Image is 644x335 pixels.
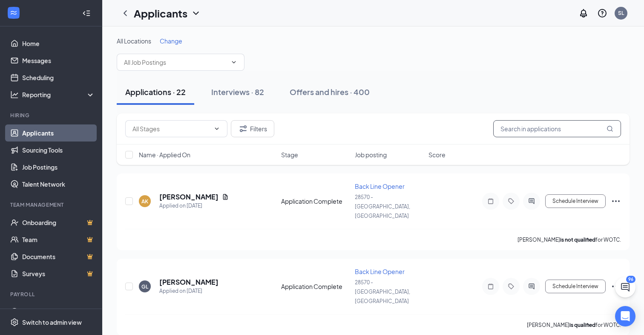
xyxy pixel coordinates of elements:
[22,265,95,282] a: SurveysCrown
[125,87,186,97] div: Applications · 22
[22,318,82,326] div: Switch to admin view
[213,125,220,132] svg: ChevronDown
[117,37,151,45] span: All Locations
[486,283,496,290] svg: Note
[607,125,613,132] svg: MagnifyingGlass
[355,194,410,219] span: 28570 - [GEOGRAPHIC_DATA], [GEOGRAPHIC_DATA]
[560,237,595,243] b: is not qualified
[506,283,516,290] svg: Tag
[22,90,95,99] div: Reporting
[355,279,410,304] span: 28570 - [GEOGRAPHIC_DATA], [GEOGRAPHIC_DATA]
[238,124,248,134] svg: Filter
[618,9,624,17] div: SL
[10,90,19,99] svg: Analysis
[578,8,589,18] svg: Notifications
[545,280,606,293] button: Schedule Interview
[230,59,237,66] svg: ChevronDown
[526,283,537,290] svg: ActiveChat
[22,214,95,231] a: OnboardingCrown
[615,277,635,297] button: ChatActive
[10,112,93,119] div: Hiring
[355,150,387,159] span: Job posting
[231,120,274,137] button: Filter Filters
[281,282,350,291] div: Application Complete
[527,321,621,329] p: [PERSON_NAME] for WOTC.
[517,236,621,243] p: [PERSON_NAME] for WOTC.
[141,283,148,290] div: GL
[22,142,95,159] a: Sourcing Tools
[597,8,607,18] svg: QuestionInfo
[22,176,95,193] a: Talent Network
[290,87,370,97] div: Offers and hires · 400
[355,268,405,275] span: Back Line Opener
[611,196,621,206] svg: Ellipses
[281,197,350,205] div: Application Complete
[141,198,148,205] div: AK
[22,124,95,142] a: Applicants
[222,193,229,200] svg: Document
[22,159,95,176] a: Job Postings
[355,182,405,190] span: Back Line Opener
[159,202,229,210] div: Applied on [DATE]
[486,198,496,205] svg: Note
[281,150,298,159] span: Stage
[611,281,621,292] svg: Ellipses
[526,198,537,205] svg: ActiveChat
[160,37,182,45] span: Change
[10,318,19,326] svg: Settings
[22,52,95,69] a: Messages
[10,201,93,208] div: Team Management
[626,276,635,283] div: 96
[132,124,210,133] input: All Stages
[22,35,95,52] a: Home
[139,150,190,159] span: Name · Applied On
[22,248,95,265] a: DocumentsCrown
[493,120,621,137] input: Search in applications
[615,306,635,326] div: Open Intercom Messenger
[159,287,218,295] div: Applied on [DATE]
[134,6,187,20] h1: Applicants
[569,322,595,328] b: is qualified
[545,194,606,208] button: Schedule Interview
[191,8,201,18] svg: ChevronDown
[428,150,446,159] span: Score
[22,231,95,248] a: TeamCrown
[211,87,264,97] div: Interviews · 82
[159,192,218,202] h5: [PERSON_NAME]
[22,69,95,86] a: Scheduling
[10,291,93,298] div: Payroll
[159,277,218,287] h5: [PERSON_NAME]
[124,58,227,67] input: All Job Postings
[22,303,95,321] a: PayrollCrown
[620,282,630,292] svg: ChatActive
[9,9,18,17] svg: WorkstreamLogo
[506,198,516,205] svg: Tag
[120,8,130,18] svg: ChevronLeft
[82,9,91,17] svg: Collapse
